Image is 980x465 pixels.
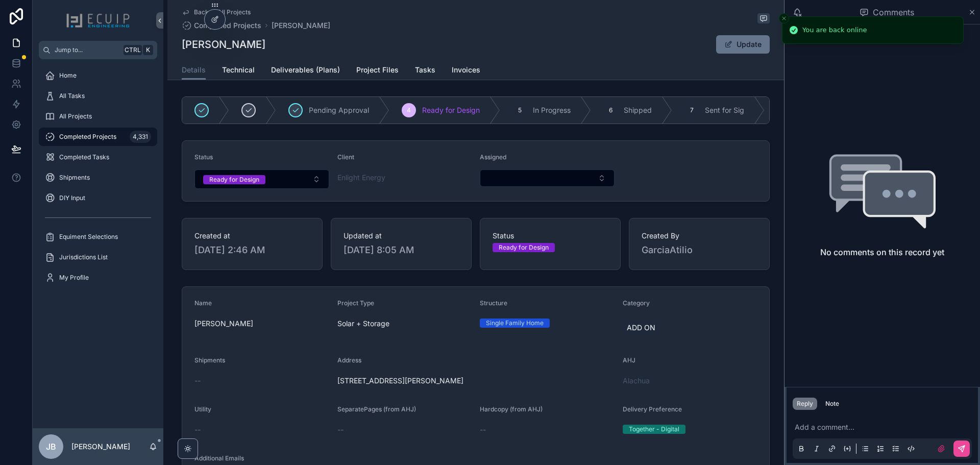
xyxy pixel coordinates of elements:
[194,405,211,413] span: Utility
[182,20,261,31] a: Completed Projects
[182,8,251,16] a: Back to All Projects
[499,243,549,252] div: Ready for Design
[59,253,108,261] span: Jurisdictions List
[820,246,944,258] h2: No comments on this record yet
[194,20,261,31] span: Completed Projects
[690,106,694,114] span: 7
[452,65,480,75] span: Invoices
[422,105,480,115] span: Ready for Design
[337,319,389,329] span: Solar + Storage
[779,13,789,23] button: Close toast
[624,105,652,115] span: Shipped
[480,299,507,307] span: Structure
[194,454,244,462] span: Additional Emails
[55,46,119,54] span: Jump to...
[705,105,744,115] span: Sent for Sig
[407,106,411,114] span: 4
[222,65,255,75] span: Technical
[59,112,92,120] span: All Projects
[39,107,157,126] a: All Projects
[39,41,157,59] button: Jump to...CtrlK
[194,425,201,435] span: --
[194,299,212,307] span: Name
[344,243,459,257] span: [DATE] 8:05 AM
[144,46,152,54] span: K
[182,65,206,75] span: Details
[39,128,157,146] a: Completed Projects4,331
[271,65,340,75] span: Deliverables (Plans)
[39,248,157,266] a: Jurisdictions List
[716,35,770,54] button: Update
[533,105,571,115] span: In Progress
[39,148,157,166] a: Completed Tasks
[356,61,399,81] a: Project Files
[194,243,310,257] span: [DATE] 2:46 AM
[623,376,650,386] a: Alachua
[337,153,354,161] span: Client
[337,299,374,307] span: Project Type
[873,6,914,18] span: Comments
[627,323,655,333] span: ADD ON
[194,231,310,241] span: Created at
[39,66,157,85] a: Home
[194,376,201,386] span: --
[415,61,435,81] a: Tasks
[194,356,225,364] span: Shipments
[59,233,118,241] span: Equiment Selections
[33,59,163,300] div: scrollable content
[39,189,157,207] a: DIY Input
[609,106,612,114] span: 6
[825,400,839,408] div: Note
[71,442,130,452] p: [PERSON_NAME]
[272,20,330,31] span: [PERSON_NAME]
[59,133,116,141] span: Completed Projects
[271,61,340,81] a: Deliverables (Plans)
[415,65,435,75] span: Tasks
[480,405,543,413] span: Hardcopy (from AHJ)
[337,356,361,364] span: Address
[39,228,157,246] a: Equiment Selections
[39,87,157,105] a: All Tasks
[194,169,329,189] button: Select Button
[802,25,867,35] div: You are back online
[39,268,157,287] a: My Profile
[309,105,369,115] span: Pending Approval
[59,92,85,100] span: All Tasks
[486,319,544,328] div: Single Family Home
[59,194,85,202] span: DIY Input
[59,274,89,282] span: My Profile
[518,106,522,114] span: 5
[194,319,329,329] span: [PERSON_NAME]
[642,243,757,257] span: GarciaAtilio
[182,61,206,80] a: Details
[344,231,459,241] span: Updated at
[452,61,480,81] a: Invoices
[793,398,817,410] button: Reply
[59,153,109,161] span: Completed Tasks
[66,12,130,29] img: App logo
[194,8,251,16] span: Back to All Projects
[480,425,486,435] span: --
[623,299,650,307] span: Category
[182,37,265,52] h1: [PERSON_NAME]
[337,173,385,183] a: Enlight Energy
[493,231,608,241] span: Status
[623,405,682,413] span: Delivery Preference
[194,153,213,161] span: Status
[629,425,679,434] div: Together - Digital
[642,231,757,241] span: Created By
[337,405,416,413] span: SeparatePages (from AHJ)
[209,175,259,184] div: Ready for Design
[124,45,142,55] span: Ctrl
[480,153,506,161] span: Assigned
[623,356,635,364] span: AHJ
[46,440,56,453] span: JB
[480,169,615,187] button: Select Button
[130,131,151,143] div: 4,331
[821,398,843,410] button: Note
[356,65,399,75] span: Project Files
[337,376,615,386] span: [STREET_ADDRESS][PERSON_NAME]
[39,168,157,187] a: Shipments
